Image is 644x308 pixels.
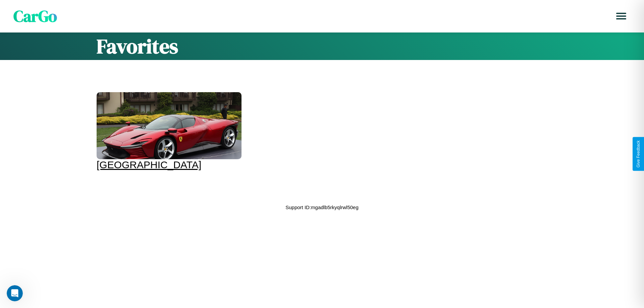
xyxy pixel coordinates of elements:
div: Give Feedback [636,140,641,168]
iframe: Intercom live chat [7,285,23,301]
h1: Favorites [97,33,547,60]
p: Support ID: mgadlb5rkyqlrwl50eg [285,203,359,212]
span: CarGo [13,5,57,27]
button: Open menu [612,7,631,25]
div: [GEOGRAPHIC_DATA] [97,159,241,171]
